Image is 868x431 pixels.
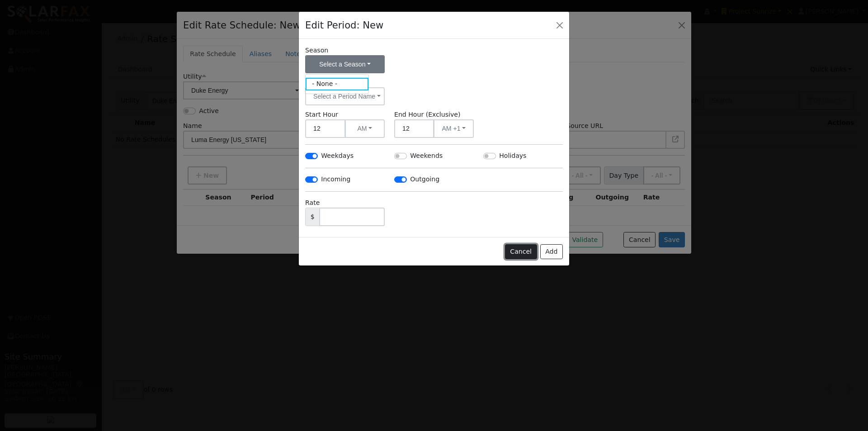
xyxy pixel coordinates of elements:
label: Season [305,46,328,55]
label: Start Hour [305,110,338,119]
label: Incoming [321,175,350,184]
button: Select a Period Name [305,87,385,105]
label: Outgoing [410,175,439,184]
label: Weekdays [321,151,354,161]
label: End Hour (Exclusive) [394,110,460,119]
button: AM [345,119,385,138]
button: Add [540,244,563,260]
span: $ [305,208,320,226]
label: Holidays [499,151,526,161]
a: - None - [306,78,368,90]
h4: Edit Period: New [305,18,383,33]
button: Select a Season [305,55,385,73]
button: Cancel [505,244,537,260]
label: Weekends [410,151,443,161]
button: AM +1 [434,119,473,138]
label: Rate [305,198,320,208]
